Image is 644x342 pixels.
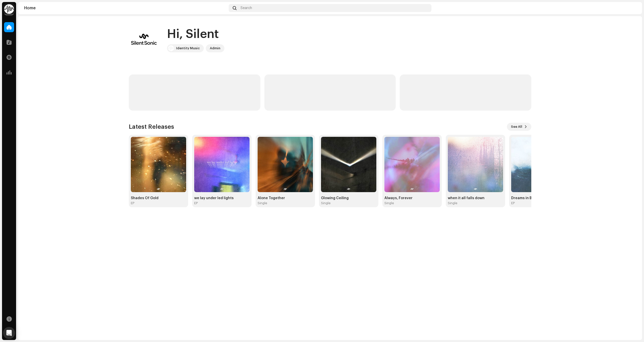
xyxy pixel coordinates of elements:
div: Identity Music [176,45,200,51]
h3: Latest Releases [129,123,174,131]
div: we lay under led lights [194,196,250,200]
img: 0f74c21f-6d1c-4dbc-9196-dbddad53419e [168,45,174,51]
img: d8df7b42-9abf-4215-8869-36b2890c8508 [384,137,440,192]
img: f3529cf6-4306-4bde-a3d3-9184ef431f8a [628,4,636,12]
img: b388f61b-6dae-4748-be70-071c00d0d93f [448,137,503,192]
img: 0f74c21f-6d1c-4dbc-9196-dbddad53419e [4,4,14,14]
div: Single [448,201,457,205]
div: Single [384,201,394,205]
div: Glowing Ceiling [321,196,376,200]
div: Dreams in Blue [511,196,567,200]
div: Admin [210,45,220,51]
div: Shades Of Gold [131,196,186,200]
img: b04f3770-3a72-4fd7-bdcb-26903e8a2876 [194,137,250,192]
img: e401566d-9ad1-40c0-b6e1-c1d1addfbfd2 [321,137,376,192]
div: EP [511,201,515,205]
div: Open Intercom Messenger [3,327,15,339]
img: bbc5f73f-fb67-4a0c-aea9-eb1a9408855e [511,137,567,192]
div: Hi, Silent [167,26,224,42]
div: Always, Forever [384,196,440,200]
div: Alone Together [258,196,313,200]
div: Single [321,201,331,205]
span: See All [511,122,522,132]
div: EP [194,201,198,205]
img: 40c26d95-7168-4b02-89b2-845527566e26 [131,137,186,192]
span: Search [240,6,252,10]
div: when it all falls down [448,196,503,200]
img: 0ebfe9b8-0bc9-4e90-9131-ddc42b5a87da [258,137,313,192]
div: EP [131,201,134,205]
div: Single [258,201,267,205]
button: See All [507,123,531,131]
div: Home [24,6,227,10]
img: f3529cf6-4306-4bde-a3d3-9184ef431f8a [129,24,159,54]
